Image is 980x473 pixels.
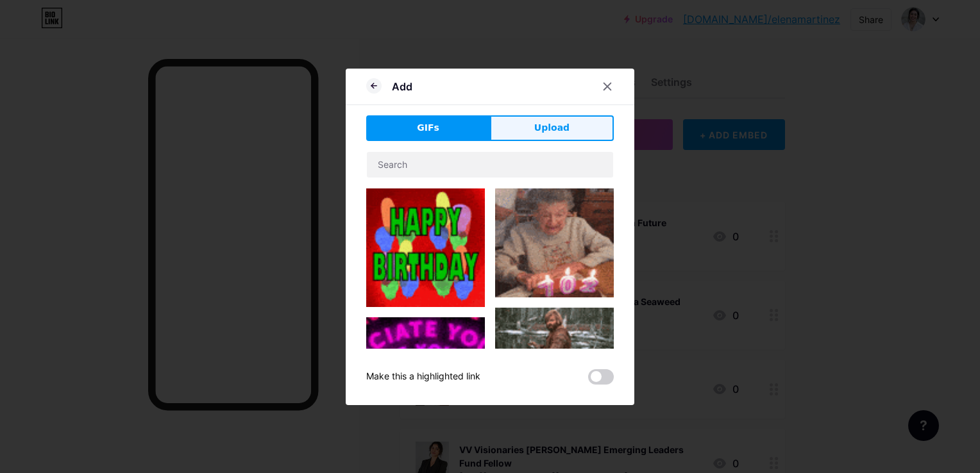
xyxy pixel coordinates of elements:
[490,115,614,141] button: Upload
[417,121,439,135] span: GIFs
[366,369,480,385] div: Make this a highlighted link
[495,188,614,297] img: Gihpy
[366,317,485,436] img: Gihpy
[366,188,485,307] img: Gihpy
[392,79,412,94] div: Add
[534,121,570,135] span: Upload
[495,308,614,362] img: Gihpy
[367,152,613,178] input: Search
[366,115,490,141] button: GIFs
